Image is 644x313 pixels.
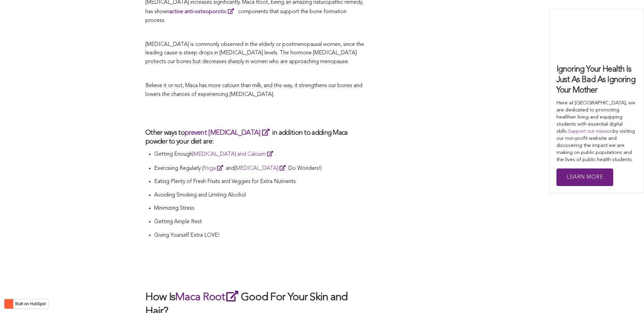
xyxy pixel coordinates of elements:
p: Avoiding Smoking and Limiting Alcohol [154,191,365,200]
p: Giving Yourself Extra LOVE! [154,231,365,240]
span: [MEDICAL_DATA] is commonly observed in the elderly or postmenopausal women, since the leading cau... [145,42,364,64]
a: prevent [MEDICAL_DATA] [185,130,272,136]
span: Believe it or not, Maca has more calcium than milk, and this way, it strengthens our bones and lo... [145,83,362,97]
a: [MEDICAL_DATA] [235,166,288,171]
p: Exercising Regularly ( and Do Wonders!) [154,164,365,173]
p: Minimizing Stress [154,204,365,213]
p: Eating Plenty of Fresh Fruits and Veggies for Extra Nutrients [154,178,365,186]
p: Getting Ample Rest [154,218,365,227]
iframe: Chat Widget [610,281,644,313]
a: Yoga [204,166,226,171]
a: [MEDICAL_DATA] and Calcium [192,152,276,157]
label: Built on HubSpot [13,299,48,308]
h3: Other ways to in addition to adding Maca powder to your diet are: [145,128,365,146]
img: HubSpot sprocket logo [4,300,13,308]
p: Getting Enough [154,150,365,159]
a: Learn More [556,168,613,186]
a: active anti-osteoporotic [169,9,237,15]
a: Maca Root [175,292,241,303]
button: Built on HubSpot [4,299,49,309]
